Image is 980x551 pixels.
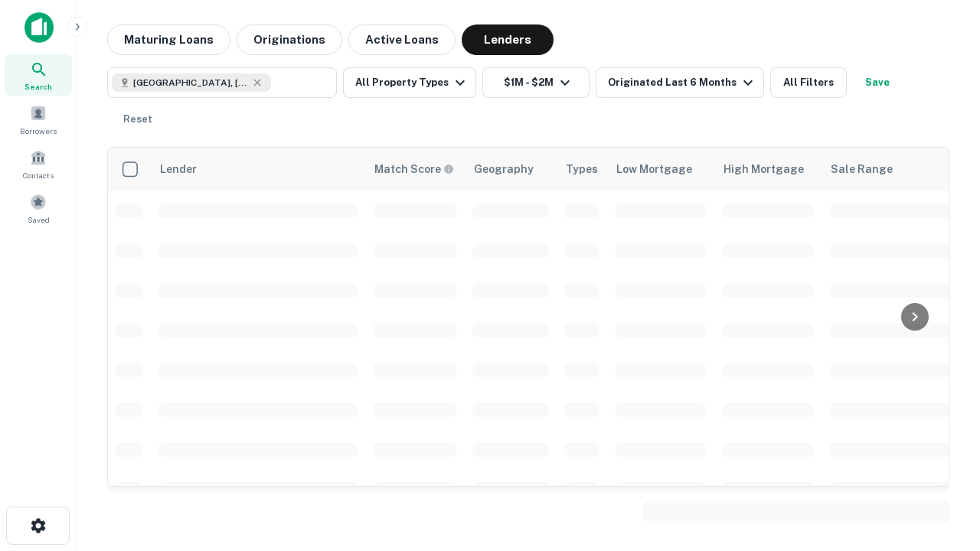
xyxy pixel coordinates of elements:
button: Save your search to get updates of matches that match your search criteria. [853,67,902,98]
div: Originated Last 6 Months [608,73,757,92]
button: Originated Last 6 Months [596,67,764,98]
a: Search [5,54,72,96]
button: All Property Types [343,67,476,98]
th: Low Mortgage [607,148,714,191]
span: Contacts [23,169,54,181]
th: Lender [151,148,365,191]
th: Capitalize uses an advanced AI algorithm to match your search with the best lender. The match sco... [365,148,465,191]
a: Contacts [5,143,72,184]
th: Types [557,148,607,191]
img: capitalize-icon.png [24,12,54,43]
button: Reset [113,104,162,135]
div: Sale Range [831,160,893,178]
button: Maturing Loans [107,24,230,55]
div: Capitalize uses an advanced AI algorithm to match your search with the best lender. The match sco... [374,161,454,178]
button: Originations [237,24,342,55]
a: Saved [5,187,72,229]
button: Lenders [462,24,554,55]
div: Types [566,160,598,178]
div: High Mortgage [724,160,804,178]
div: Geography [474,160,534,178]
th: High Mortgage [714,148,822,191]
th: Geography [465,148,557,191]
button: Active Loans [348,24,456,55]
iframe: Chat Widget [903,380,980,453]
div: Low Mortgage [616,160,692,178]
span: Borrowers [20,125,57,137]
button: All Filters [770,67,847,98]
span: [GEOGRAPHIC_DATA], [GEOGRAPHIC_DATA], [GEOGRAPHIC_DATA] [133,76,248,90]
button: $1M - $2M [482,67,590,98]
h6: Match Score [374,161,451,178]
span: Search [24,80,52,93]
div: Lender [160,160,197,178]
a: Borrowers [5,99,72,140]
th: Sale Range [822,148,959,191]
span: Saved [28,214,50,226]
